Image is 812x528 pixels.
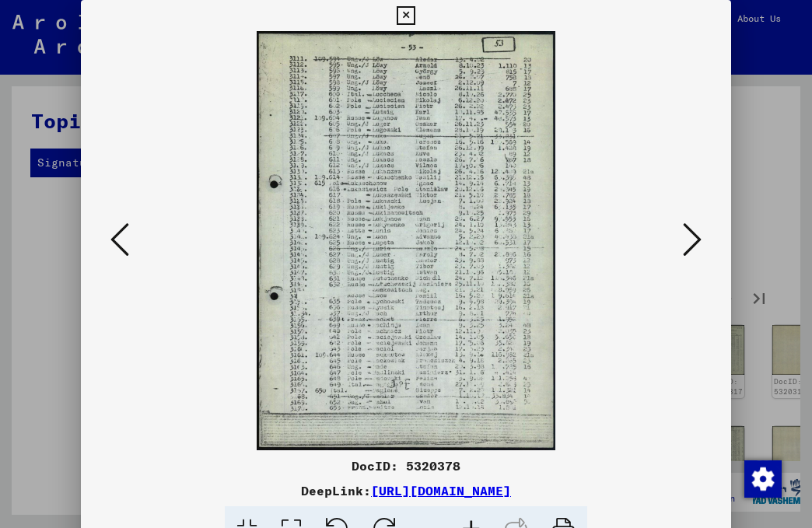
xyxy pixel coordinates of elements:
a: [URL][DOMAIN_NAME] [371,483,511,498]
div: Change consent [744,460,781,497]
img: 001.jpg [134,31,677,450]
div: DeepLink: [81,481,730,500]
div: DocID: 5320378 [81,456,730,475]
img: Change consent [744,460,782,498]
